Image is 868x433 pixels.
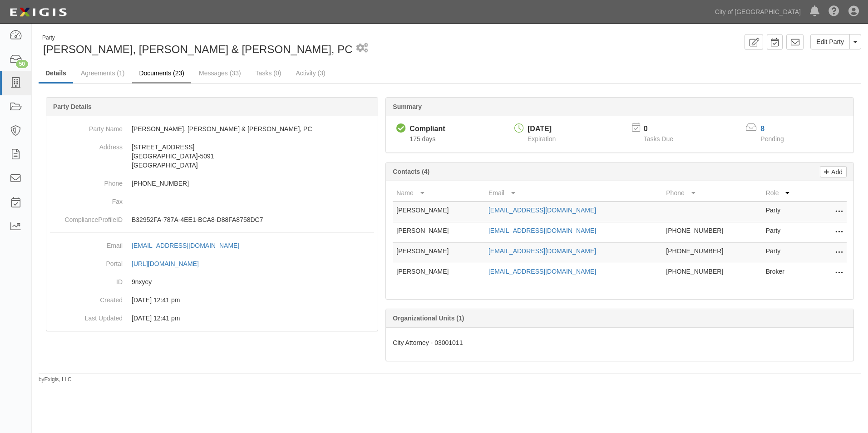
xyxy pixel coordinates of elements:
a: Documents (23) [132,64,191,84]
span: Pending [760,135,784,143]
dt: ID [50,273,123,286]
a: [EMAIL_ADDRESS][DOMAIN_NAME] [132,242,249,249]
td: [PERSON_NAME] [393,263,485,284]
td: Party [762,243,810,263]
a: Edit Party [810,34,850,49]
a: Messages (33) [192,64,248,82]
td: [PERSON_NAME] [393,243,485,263]
dt: ComplianceProfileID [50,211,123,224]
dt: Phone [50,174,123,188]
a: [URL][DOMAIN_NAME] [132,260,209,267]
dd: [STREET_ADDRESS] [GEOGRAPHIC_DATA]-5091 [GEOGRAPHIC_DATA] [50,138,374,174]
i: Compliant [396,124,406,133]
div: [DATE] [528,124,556,134]
dt: Last Updated [50,309,123,323]
th: Name [393,185,485,202]
a: Details [39,64,73,84]
i: 1 scheduled workflow [356,44,368,53]
a: Activity (3) [289,64,332,82]
div: 50 [16,60,28,68]
td: Broker [762,263,810,284]
div: Colantuono, Highsmith & Whatley, PC [39,34,443,57]
td: [PHONE_NUMBER] [662,263,762,284]
td: [PERSON_NAME] [393,202,485,222]
th: Phone [662,185,762,202]
div: Party [42,34,353,42]
th: Email [485,185,662,202]
span: City Attorney - 03001011 [393,339,463,346]
dd: [PHONE_NUMBER] [50,174,374,192]
dd: 9nxyey [50,273,374,291]
b: Summary [393,103,422,110]
td: Party [762,202,810,222]
img: logo-5460c22ac91f19d4615b14bd174203de0afe785f0fc80cf4dbbc73dc1793850b.png [7,4,69,20]
b: Party Details [53,103,92,110]
dd: [PERSON_NAME], [PERSON_NAME] & [PERSON_NAME], PC [50,120,374,138]
td: Party [762,222,810,243]
a: Agreements (1) [74,64,131,82]
dt: Email [50,236,123,250]
a: 8 [760,125,764,133]
span: [PERSON_NAME], [PERSON_NAME] & [PERSON_NAME], PC [43,43,353,55]
span: Since 04/08/2025 [409,135,435,143]
div: [EMAIL_ADDRESS][DOMAIN_NAME] [132,241,239,250]
a: [EMAIL_ADDRESS][DOMAIN_NAME] [488,207,596,214]
a: Add [820,166,847,177]
th: Role [762,185,810,202]
dd: 01/04/2024 12:41 pm [50,309,374,327]
span: Expiration [528,135,556,143]
dt: Created [50,291,123,305]
dt: Address [50,138,123,152]
small: by [39,376,72,384]
a: [EMAIL_ADDRESS][DOMAIN_NAME] [488,247,596,255]
td: [PERSON_NAME] [393,222,485,243]
a: [EMAIL_ADDRESS][DOMAIN_NAME] [488,268,596,275]
p: B32952FA-787A-4EE1-BCA8-D88FA8758DC7 [132,215,374,224]
dt: Fax [50,192,123,206]
div: Compliant [409,124,445,134]
i: Help Center - Complianz [829,6,839,17]
a: [EMAIL_ADDRESS][DOMAIN_NAME] [488,227,596,234]
p: 0 [644,124,685,134]
dd: 01/04/2024 12:41 pm [50,291,374,309]
dt: Party Name [50,120,123,133]
a: Tasks (0) [249,64,288,82]
dt: Portal [50,255,123,268]
a: City of [GEOGRAPHIC_DATA] [710,3,805,21]
td: [PHONE_NUMBER] [662,222,762,243]
p: Add [829,167,843,177]
b: Organizational Units (1) [393,315,464,322]
a: Exigis, LLC [44,376,72,383]
b: Contacts (4) [393,168,429,175]
span: Tasks Due [644,135,673,143]
td: [PHONE_NUMBER] [662,243,762,263]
